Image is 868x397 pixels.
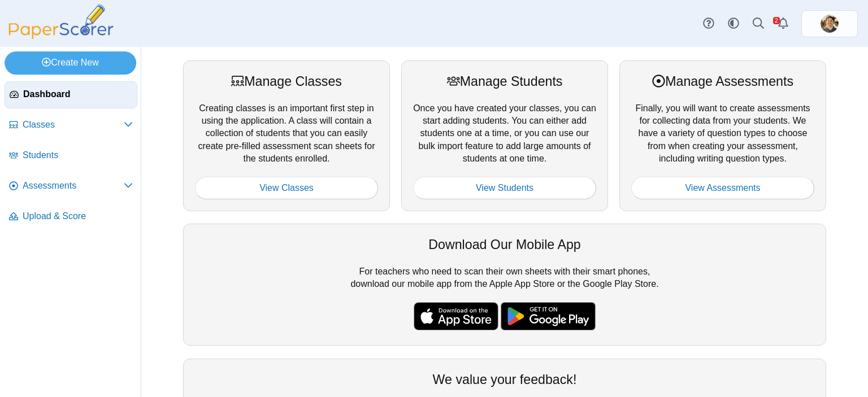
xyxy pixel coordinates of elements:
div: Manage Classes [195,72,378,90]
span: Classes [23,119,124,131]
img: google-play-badge.png [501,302,596,330]
a: Dashboard [5,81,137,108]
div: Download Our Mobile App [195,235,814,254]
div: For teachers who need to scan their own sheets with their smart phones, download our mobile app f... [183,224,826,346]
img: ps.sHInGLeV98SUTXet [821,15,839,33]
div: Manage Students [413,72,596,90]
span: Students [23,149,133,162]
a: View Assessments [631,177,814,199]
div: Manage Assessments [631,72,814,90]
img: PaperScorer [5,5,118,39]
a: Upload & Score [5,203,137,230]
span: Assessments [23,180,124,192]
span: Upload & Score [23,210,133,223]
a: View Classes [195,177,378,199]
a: ps.sHInGLeV98SUTXet [801,10,858,37]
div: Finally, you will want to create assessments for collecting data from your students. We have a va... [619,60,826,211]
div: Once you have created your classes, you can start adding students. You can either add students on... [401,60,608,211]
a: Alerts [771,11,796,36]
a: Classes [5,112,137,139]
a: Assessments [5,173,137,200]
a: View Students [413,177,596,199]
span: Michael Wright [821,15,839,33]
div: We value your feedback! [195,370,814,389]
img: apple-store-badge.svg [414,302,498,330]
a: Students [5,142,137,169]
span: Dashboard [23,88,132,101]
a: PaperScorer [5,31,118,41]
div: Creating classes is an important first step in using the application. A class will contain a coll... [183,60,390,211]
a: Create New [5,51,136,74]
